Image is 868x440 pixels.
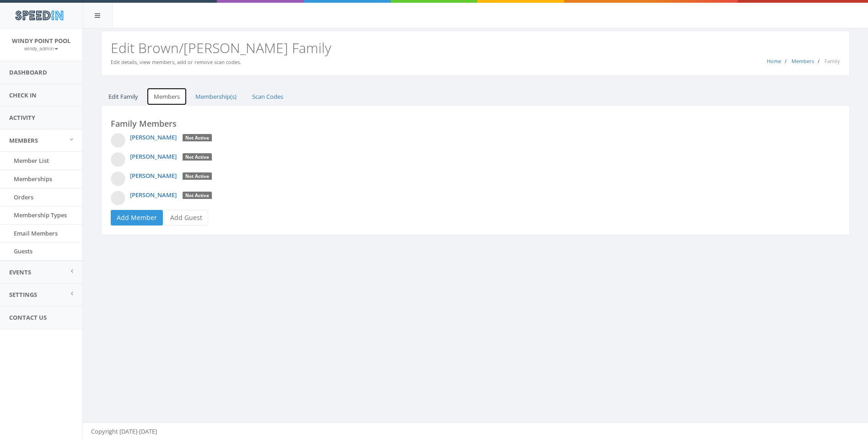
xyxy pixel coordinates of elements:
a: [PERSON_NAME] [130,133,177,141]
span: Contact Us [9,313,47,322]
a: Members [792,58,814,64]
span: Settings [9,290,37,299]
div: Not Active [183,192,212,200]
h2: Edit Brown/[PERSON_NAME] Family [111,40,840,55]
a: [PERSON_NAME] [130,191,177,199]
h4: Family Members [111,119,840,129]
a: Home [767,58,781,64]
img: Photo [111,191,125,205]
span: Family [825,58,840,64]
img: Photo [111,133,125,148]
a: Scan Codes [245,87,291,106]
a: Edit Family [101,87,146,106]
a: Add Guest [164,210,208,225]
a: Members [146,87,187,106]
span: Events [9,268,31,276]
a: [PERSON_NAME] [130,172,177,180]
a: Add Member [111,210,163,225]
span: Email Members [14,229,58,237]
img: speedin_logo.png [11,7,68,24]
small: windy_admin [24,45,58,52]
small: Edit details, view members, add or remove scan codes. [111,59,241,65]
img: Photo [111,172,125,186]
a: Membership(s) [188,87,244,106]
a: [PERSON_NAME] [130,152,177,161]
div: Not Active [183,134,212,142]
span: Members [9,136,38,145]
div: Not Active [183,153,212,161]
a: windy_admin [24,44,58,52]
img: Photo [111,152,125,167]
span: Windy Point Pool [12,37,70,45]
div: Not Active [183,172,212,181]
